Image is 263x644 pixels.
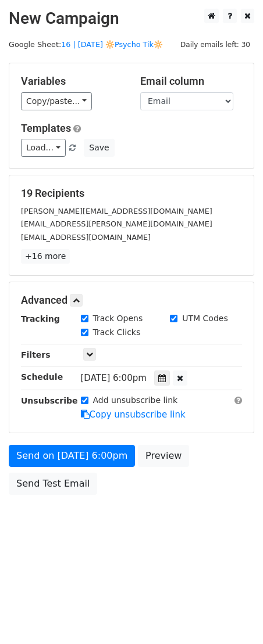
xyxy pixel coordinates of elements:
h5: Advanced [21,294,242,307]
iframe: Chat Widget [205,588,263,644]
a: Send on [DATE] 6:00pm [9,445,135,467]
span: Daily emails left: 30 [176,38,254,51]
h5: Email column [140,75,242,88]
strong: Filters [21,350,51,359]
h5: 19 Recipients [21,187,242,200]
small: Google Sheet: [9,40,163,49]
a: 16 | [DATE] 🔆Psycho Tik🔆 [61,40,163,49]
label: Add unsubscribe link [93,394,178,406]
a: Templates [21,122,71,134]
label: Track Clicks [93,326,141,339]
a: Copy unsubscribe link [81,409,186,420]
label: Track Opens [93,312,143,325]
a: Copy/paste... [21,92,92,110]
a: Send Test Email [9,473,97,495]
button: Save [84,139,114,157]
h2: New Campaign [9,9,254,28]
strong: Tracking [21,314,60,323]
a: Load... [21,139,66,157]
label: UTM Codes [182,312,228,325]
span: [DATE] 6:00pm [81,373,147,383]
strong: Schedule [21,372,63,382]
small: [PERSON_NAME][EMAIL_ADDRESS][DOMAIN_NAME] [21,207,212,215]
a: Daily emails left: 30 [176,40,254,49]
a: Preview [138,445,189,467]
small: [EMAIL_ADDRESS][DOMAIN_NAME] [21,233,151,242]
strong: Unsubscribe [21,396,78,405]
small: [EMAIL_ADDRESS][PERSON_NAME][DOMAIN_NAME] [21,220,212,228]
h5: Variables [21,75,123,88]
a: +16 more [21,249,70,264]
